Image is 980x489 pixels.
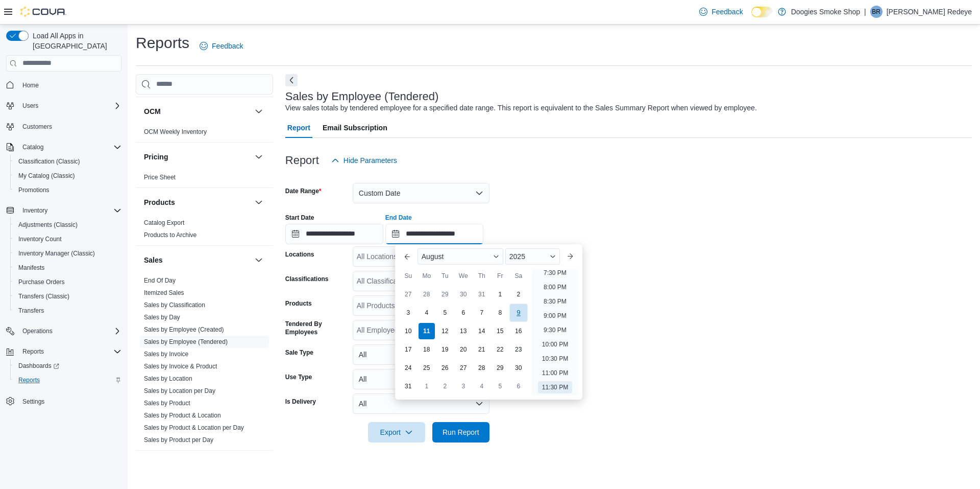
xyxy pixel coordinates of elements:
[14,170,121,182] span: My Catalog (Classic)
[253,105,265,118] button: OCM
[14,360,63,372] a: Dashboards
[285,373,312,381] label: Use Type
[6,74,121,435] nav: Complex example
[870,6,883,18] div: Barb Redeye
[455,341,472,358] div: day-20
[253,151,265,163] button: Pricing
[22,327,53,335] span: Operations
[144,301,205,309] a: Sales by Classification
[437,305,453,321] div: day-5
[385,214,412,222] label: End Date
[136,217,273,245] div: Products
[136,126,273,142] div: OCM
[144,412,221,419] a: Sales by Product & Location
[510,360,527,376] div: day-30
[144,255,251,265] button: Sales
[144,399,190,407] span: Sales by Product
[400,341,416,358] div: day-17
[455,268,472,284] div: We
[14,305,48,317] a: Transfers
[285,154,319,167] h3: Report
[474,341,490,358] div: day-21
[400,360,416,376] div: day-24
[136,274,273,450] div: Sales
[14,247,121,260] span: Inventory Manager (Classic)
[18,325,121,337] span: Operations
[144,436,213,444] span: Sales by Product per Day
[144,152,168,162] h3: Pricing
[18,157,80,166] span: Classification (Classic)
[455,378,472,394] div: day-3
[14,290,121,302] span: Transfers (Classic)
[872,6,880,18] span: BR
[400,378,416,394] div: day-31
[18,204,52,217] button: Inventory
[144,387,215,394] a: Sales by Location per Day
[144,424,244,432] span: Sales by Product & Location per Day
[540,267,571,279] li: 7:30 PM
[18,325,57,337] button: Operations
[285,90,439,103] h3: Sales by Employee (Tendered)
[2,119,126,134] button: Customers
[144,375,192,383] span: Sales by Location
[22,102,38,110] span: Users
[144,424,244,431] a: Sales by Product & Location per Day
[10,232,126,246] button: Inventory Count
[14,155,84,168] a: Classification (Classic)
[455,305,472,321] div: day-6
[22,206,47,215] span: Inventory
[253,254,265,266] button: Sales
[285,275,329,283] label: Classifications
[18,292,69,300] span: Transfers (Classic)
[14,290,73,302] a: Transfers (Classic)
[400,286,416,302] div: day-27
[10,275,126,289] button: Purchase Orders
[492,323,508,339] div: day-15
[18,235,62,243] span: Inventory Count
[418,248,503,265] div: Button. Open the month selector. August is currently selected.
[18,221,78,229] span: Adjustments (Classic)
[14,262,121,274] span: Manifests
[443,427,479,437] span: Run Report
[509,304,527,321] div: day-9
[510,323,527,339] div: day-16
[18,345,48,358] button: Reports
[14,233,121,245] span: Inventory Count
[353,344,489,365] button: All
[18,141,121,153] span: Catalog
[144,411,221,420] span: Sales by Product & Location
[285,299,312,308] label: Products
[144,351,188,358] a: Sales by Invoice
[492,305,508,321] div: day-8
[10,289,126,304] button: Transfers (Classic)
[285,224,383,244] input: Press the down key to open a popover containing a calendar.
[437,378,453,394] div: day-2
[18,362,59,370] span: Dashboards
[2,78,126,92] button: Home
[2,393,126,408] button: Settings
[2,140,126,154] button: Catalog
[144,231,197,239] a: Products to Archive
[437,268,453,284] div: Tu
[540,324,571,336] li: 9:30 PM
[562,248,578,265] button: Next month
[18,141,47,153] button: Catalog
[538,381,572,393] li: 11:30 PM
[14,170,79,182] a: My Catalog (Classic)
[253,459,265,471] button: Taxes
[14,219,82,231] a: Adjustments (Classic)
[10,304,126,318] button: Transfers
[14,262,48,274] a: Manifests
[144,277,176,284] a: End Of Day
[14,184,54,196] a: Promotions
[18,264,44,272] span: Manifests
[144,289,184,296] a: Itemized Sales
[18,376,40,384] span: Reports
[144,338,228,345] a: Sales by Employee (Tendered)
[144,460,164,470] h3: Taxes
[144,338,228,346] span: Sales by Employee (Tendered)
[10,183,126,197] button: Promotions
